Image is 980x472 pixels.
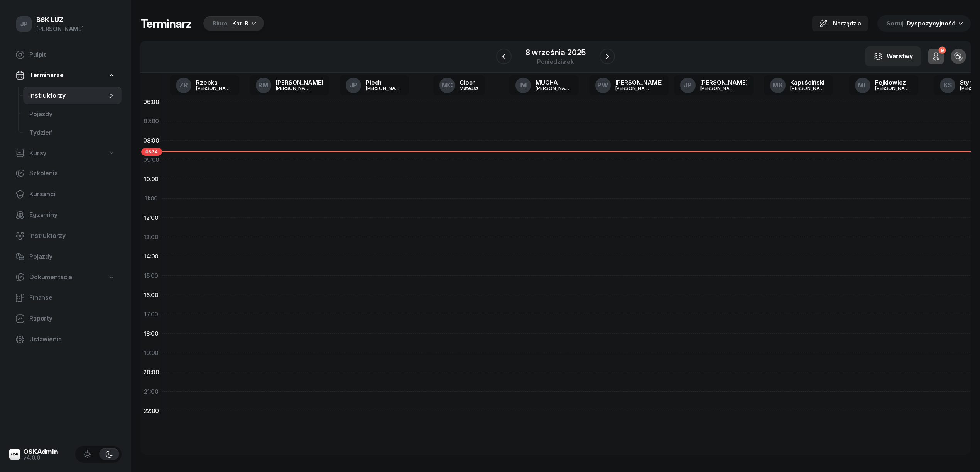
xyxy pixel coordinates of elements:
[179,82,188,88] span: ZR
[442,82,453,88] span: MC
[213,19,228,28] div: Biuro
[9,144,122,162] a: Kursy
[790,86,827,91] div: [PERSON_NAME]
[140,150,162,170] div: 09:00
[460,80,479,85] div: Cioch
[36,17,84,23] div: BSK LUZ
[849,75,918,95] a: MFFejklowicz[PERSON_NAME]
[140,305,162,324] div: 17:00
[140,324,162,343] div: 18:00
[597,82,608,88] span: PW
[833,19,861,28] span: Narzędzia
[9,449,20,460] img: logo-xs@2x.png
[875,86,912,91] div: [PERSON_NAME]
[684,82,692,88] span: JP
[812,16,868,31] button: Narzędzia
[140,228,162,247] div: 13:00
[20,21,28,27] span: JP
[519,82,527,88] span: IM
[23,455,58,460] div: v4.0.0
[9,46,122,64] a: Pulpit
[140,363,162,382] div: 20:00
[615,80,663,85] div: [PERSON_NAME]
[9,309,122,328] a: Raporty
[29,50,115,60] span: Pulpit
[29,148,46,158] span: Kursy
[615,86,652,91] div: [PERSON_NAME]
[340,75,409,95] a: JPPiech[PERSON_NAME]
[700,80,748,85] div: [PERSON_NAME]
[865,46,921,66] button: Warstwy
[9,66,122,84] a: Terminarze
[196,86,233,91] div: [PERSON_NAME]
[877,15,971,32] button: Sortuj Dyspozycyjność
[140,131,162,150] div: 08:00
[29,168,115,178] span: Szkolenia
[928,49,944,64] button: 9
[9,248,122,266] a: Pojazdy
[589,75,669,95] a: PW[PERSON_NAME][PERSON_NAME]
[23,448,58,455] div: OSKAdmin
[23,124,122,142] a: Tydzień
[196,80,233,85] div: Rzepka
[460,86,479,91] div: Mateusz
[232,19,248,28] div: Kat. B
[366,80,403,85] div: Piech
[874,51,913,61] div: Warstwy
[29,252,115,262] span: Pojazdy
[29,109,115,119] span: Pojazdy
[858,82,868,88] span: MF
[140,189,162,208] div: 11:00
[9,164,122,183] a: Szkolenia
[9,227,122,245] a: Instruktorzy
[509,75,579,95] a: IMMUCHA[PERSON_NAME]
[536,80,573,85] div: MUCHA
[875,80,912,85] div: Fejklowicz
[700,86,737,91] div: [PERSON_NAME]
[790,80,827,85] div: Kapuściński
[140,343,162,363] div: 19:00
[29,314,115,324] span: Raporty
[674,75,754,95] a: JP[PERSON_NAME][PERSON_NAME]
[140,285,162,305] div: 16:00
[141,148,162,156] span: 08:34
[9,330,122,349] a: Ustawienia
[9,268,122,286] a: Dokumentacja
[525,49,586,56] div: 8 września 2025
[140,170,162,189] div: 10:00
[258,82,269,88] span: RM
[276,86,313,91] div: [PERSON_NAME]
[140,382,162,401] div: 21:00
[9,185,122,204] a: Kursanci
[23,105,122,124] a: Pojazdy
[350,82,358,88] span: JP
[140,401,162,421] div: 22:00
[140,247,162,266] div: 14:00
[276,80,323,85] div: [PERSON_NAME]
[250,75,329,95] a: RM[PERSON_NAME][PERSON_NAME]
[170,75,239,95] a: ZRRzepka[PERSON_NAME]
[887,19,905,29] span: Sortuj
[29,70,63,80] span: Terminarze
[29,272,72,282] span: Dokumentacja
[366,86,403,91] div: [PERSON_NAME]
[943,82,952,88] span: KS
[525,59,586,65] div: poniedziałek
[29,293,115,303] span: Finanse
[938,47,946,54] div: 9
[29,210,115,220] span: Egzaminy
[772,82,783,88] span: MK
[140,17,192,31] h1: Terminarz
[907,20,955,27] span: Dyspozycyjność
[764,75,833,95] a: MKKapuściński[PERSON_NAME]
[29,128,115,138] span: Tydzień
[201,16,264,31] button: BiuroKat. B
[29,334,115,345] span: Ustawienia
[29,91,108,101] span: Instruktorzy
[29,189,115,199] span: Kursanci
[536,86,573,91] div: [PERSON_NAME]
[23,87,122,105] a: Instruktorzy
[9,206,122,224] a: Egzaminy
[29,231,115,241] span: Instruktorzy
[140,208,162,228] div: 12:00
